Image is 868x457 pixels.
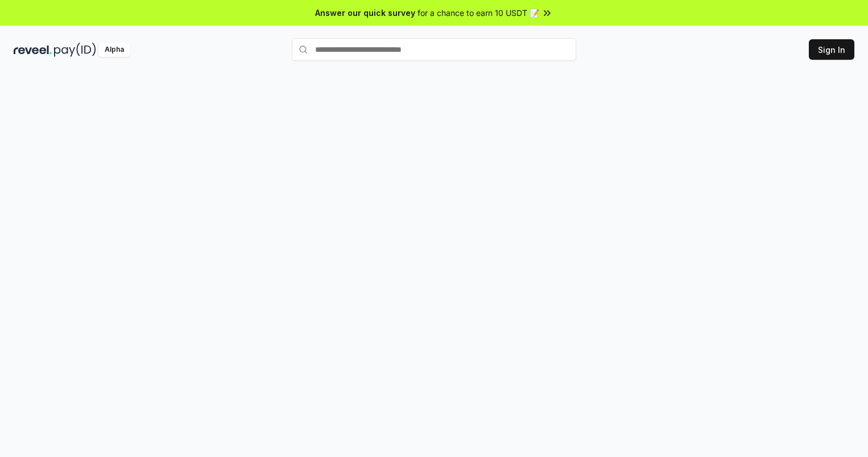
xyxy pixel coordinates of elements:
img: reveel_dark [14,43,52,57]
span: Answer our quick survey [315,7,415,19]
div: Alpha [98,43,130,57]
img: pay_id [54,43,96,57]
button: Sign In [809,39,854,60]
span: for a chance to earn 10 USDT 📝 [418,7,539,19]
